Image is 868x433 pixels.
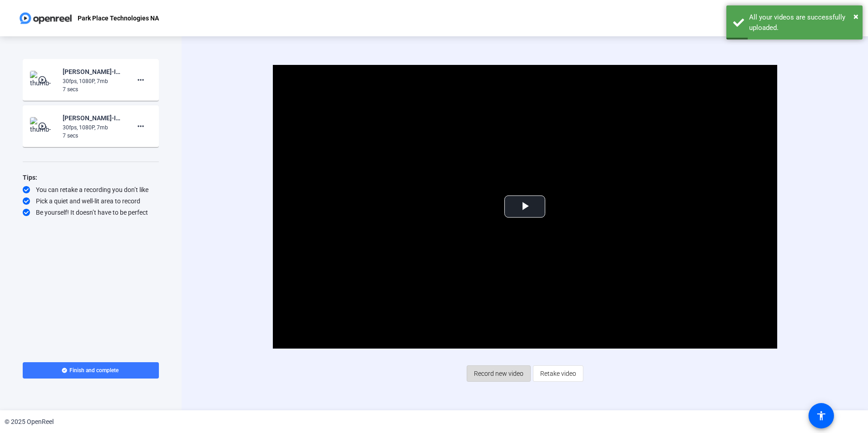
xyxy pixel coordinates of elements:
div: 30fps, 1080P, 7mb [63,77,123,85]
button: Play Video [504,196,545,218]
div: [PERSON_NAME]-IOCS NA 2025 - Exhibitor Self Records-Park Place Technologies NA-1755194084647-webcam [63,66,123,77]
mat-icon: more_horiz [135,74,146,85]
button: Retake video [533,365,583,382]
div: Video Player [273,65,777,349]
mat-icon: play_circle_outline [38,75,49,84]
button: Finish and complete [23,362,159,379]
span: × [853,11,858,22]
mat-icon: more_horiz [135,121,146,132]
div: Pick a quiet and well-lit area to record [23,197,159,206]
span: Finish and complete [69,367,118,374]
div: 7 secs [63,85,123,93]
div: Tips: [23,172,159,183]
div: [PERSON_NAME]-IOCS NA 2025 - Exhibitor Self Records-Park Place Technologies NA-1755193996387-webcam [63,113,123,123]
img: thumb-nail [30,117,57,135]
mat-icon: accessibility [816,410,827,421]
button: Close [853,10,858,23]
div: 7 secs [63,132,123,140]
span: Retake video [540,365,576,382]
div: 30fps, 1080P, 7mb [63,123,123,132]
img: thumb-nail [30,71,57,89]
p: Park Place Technologies NA [78,13,159,24]
mat-icon: play_circle_outline [38,122,49,131]
div: Be yourself! It doesn’t have to be perfect [23,208,159,217]
div: © 2025 OpenReel [5,417,54,427]
span: Record new video [474,365,523,382]
div: You can retake a recording you don’t like [23,185,159,194]
button: Record new video [467,365,531,382]
img: OpenReel logo [18,9,73,27]
div: All your videos are successfully uploaded. [749,12,856,33]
